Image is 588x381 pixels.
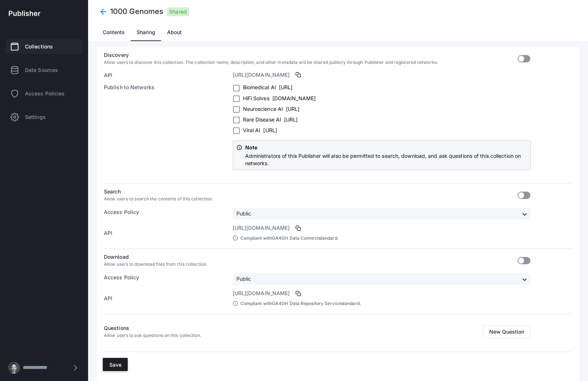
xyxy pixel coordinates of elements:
[6,86,82,101] a: Access Policies
[240,116,284,123] span: Rare Disease AI
[25,66,58,74] span: Data Sources
[284,116,298,123] a: [URL]
[6,63,82,77] a: Data Sources
[286,106,300,112] a: [URL]
[483,325,530,338] button: New Question
[104,261,444,268] div: Allow users to download files from this collection.
[104,84,155,91] div: Publish to Networks
[272,301,341,306] a: GA4GH Data Repository Service
[104,229,231,237] div: API
[103,358,128,371] button: Save
[6,39,82,54] a: Collections
[104,72,231,79] div: API
[25,90,65,97] span: Access Policies
[104,332,444,339] div: Allow users to ask questions on this collection.
[240,95,272,101] span: HiFi Solves
[245,144,527,152] div: Note
[104,59,444,66] div: Allow users to discover this collection. The collection name, description, and other metadata wil...
[263,127,277,133] a: [URL]
[240,84,279,90] span: Biomedical AI
[137,30,155,35] span: Sharing
[167,7,189,16] div: Shared
[104,295,231,302] div: API
[233,290,290,296] span: [URL][DOMAIN_NAME]
[104,195,444,203] div: Allow users to search the contents of this collection.
[240,106,286,112] span: Neuroscience AI
[103,30,125,35] span: Contents
[233,134,530,176] ds-ngx-message-panel: Note
[25,113,46,121] span: Settings
[240,235,339,241] span: Compliant with standard.
[272,95,316,101] a: [DOMAIN_NAME]
[272,235,319,241] a: GA4GH Data Connect
[6,110,82,124] a: Settings
[240,127,264,133] span: Viral AI
[279,84,293,90] a: [URL]
[109,362,121,368] span: Save
[104,52,129,58] span: Discovery
[104,188,121,195] span: Search
[236,144,242,150] span: info
[240,301,361,306] span: Compliant with standard.
[104,208,231,216] div: Access Policy
[104,325,129,331] span: Questions
[233,225,290,231] span: [URL][DOMAIN_NAME]
[233,72,290,78] span: [URL][DOMAIN_NAME]
[104,274,231,281] div: Access Policy
[236,210,251,217] span: Public
[25,43,53,50] span: Collections
[167,30,182,35] span: About
[110,8,163,15] div: 1000 Genomes
[9,9,41,18] img: publisher-logo-white.svg
[245,152,527,167] div: Administrators of this Publisher will also be permitted to search, download, and ask questions of...
[104,254,129,260] span: Download
[236,276,251,282] span: Public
